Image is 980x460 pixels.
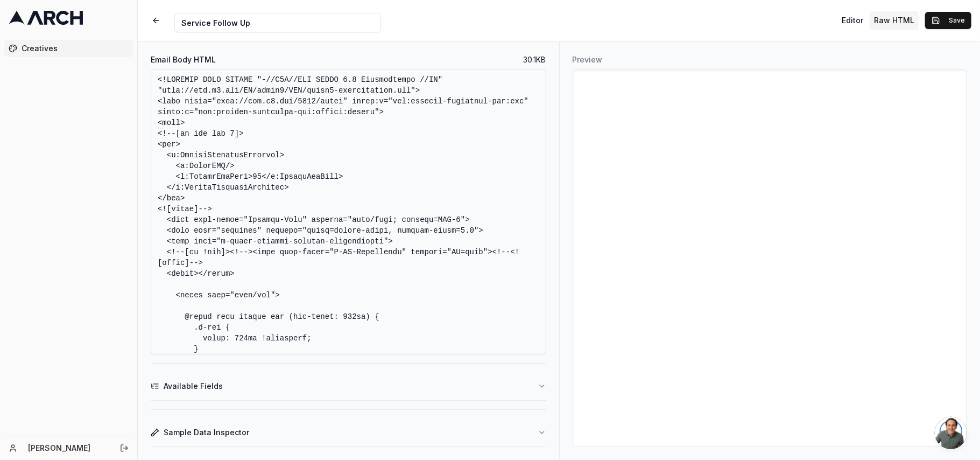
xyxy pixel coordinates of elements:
a: Creatives [4,40,133,57]
span: 30.1 KB [524,54,546,65]
button: Sample Data Inspector [151,419,546,447]
h3: Preview [573,54,968,65]
button: Toggle editor [837,11,868,30]
span: Sample Data Inspector [164,427,249,438]
button: Save [925,12,971,29]
button: Toggle custom HTML [870,11,919,30]
iframe: Preview for Service Follow Up [573,70,967,447]
a: Open chat [935,417,967,449]
button: Available Fields [151,372,546,400]
button: Log out [117,441,132,456]
label: Email Body HTML [151,56,216,64]
textarea: <!LOREMIP DOLO SITAME "-//C5A//ELI SEDDO 6.8 Eiusmodtempo //IN" "utla://etd.m3.ali/EN/admin9/VEN/... [151,69,546,354]
input: Internal Creative Name [174,13,381,32]
a: [PERSON_NAME] [28,443,108,454]
span: Available Fields [164,381,223,392]
span: Creatives [22,43,129,54]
